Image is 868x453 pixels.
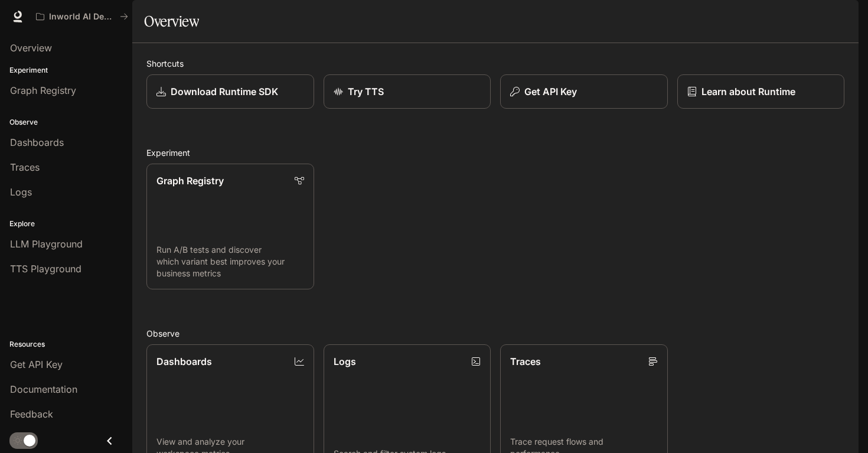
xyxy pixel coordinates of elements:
button: Get API Key [500,74,668,109]
a: Learn about Runtime [677,74,845,109]
p: Download Runtime SDK [171,84,278,99]
h2: Shortcuts [146,57,844,70]
a: Graph RegistryRun A/B tests and discover which variant best improves your business metrics [146,164,314,289]
a: Try TTS [324,74,491,109]
p: Try TTS [348,84,384,99]
p: Inworld AI Demos [49,12,115,22]
a: Download Runtime SDK [146,74,314,109]
p: Logs [334,354,356,369]
button: All workspaces [31,5,133,28]
p: Graph Registry [156,174,224,188]
h1: Overview [144,9,199,33]
h2: Observe [146,327,844,340]
p: Get API Key [524,84,577,99]
p: Dashboards [156,354,212,369]
p: Learn about Runtime [701,84,795,99]
h2: Experiment [146,146,844,159]
p: Run A/B tests and discover which variant best improves your business metrics [156,244,304,279]
p: Traces [510,354,541,369]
